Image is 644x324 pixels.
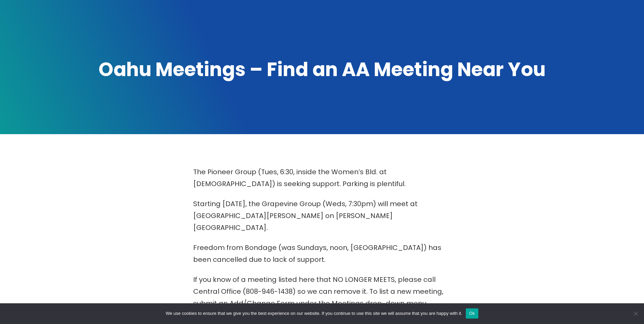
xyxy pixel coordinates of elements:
p: Freedom from Bondage (was Sundays, noon, [GEOGRAPHIC_DATA]) has been cancelled due to lack of sup... [193,242,451,266]
p: If you know of a meeting listed here that NO LONGER MEETS, please call Central Office (808-946-14... [193,274,451,309]
span: We use cookies to ensure that we give you the best experience on our website. If you continue to ... [166,310,462,317]
span: No [632,310,639,317]
button: Ok [466,308,478,319]
p: The Pioneer Group (Tues, 6:30, inside the Women’s Bld. at [DEMOGRAPHIC_DATA]) is seeking support.... [193,166,451,190]
h1: Oahu Meetings – Find an AA Meeting Near You [85,57,560,83]
p: Starting [DATE], the Grapevine Group (Weds, 7:30pm) will meet at [GEOGRAPHIC_DATA][PERSON_NAME] o... [193,198,451,234]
